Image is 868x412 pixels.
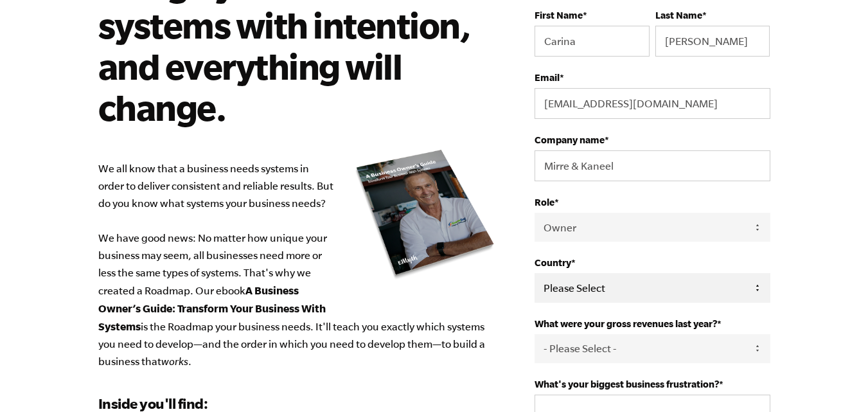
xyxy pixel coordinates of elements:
span: Country [535,257,571,268]
span: First Name [535,10,583,21]
em: works [161,355,188,367]
b: A Business Owner’s Guide: Transform Your Business With Systems [98,284,326,332]
span: Last Name [655,10,702,21]
img: new_roadmap_cover_093019 [355,148,496,280]
span: Email [535,72,560,83]
span: Company name [535,134,605,145]
span: What were your gross revenues last year? [535,318,717,329]
iframe: Chat Widget [804,350,868,412]
p: We all know that a business needs systems in order to deliver consistent and reliable results. Bu... [98,160,497,370]
span: Role [535,197,554,208]
span: What's your biggest business frustration? [535,379,719,390]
